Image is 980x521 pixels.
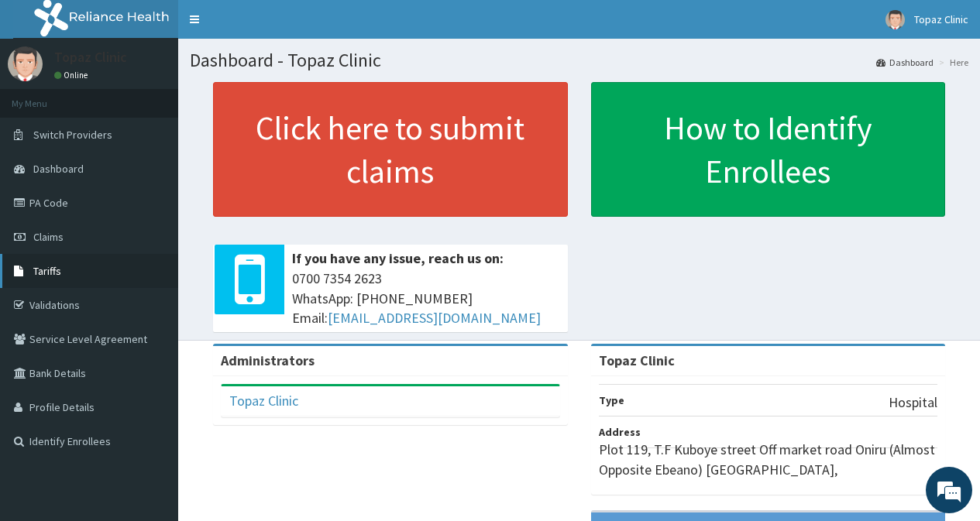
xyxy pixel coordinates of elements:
[8,352,295,406] textarea: Type your message and hit 'Enter'
[591,82,946,217] a: How to Identify Enrollees
[889,392,937,413] p: Hospital
[914,12,968,26] span: Topaz Clinic
[90,159,214,316] span: We're online!
[54,70,91,81] a: Online
[328,309,541,327] a: [EMAIL_ADDRESS][DOMAIN_NAME]
[33,230,64,244] span: Claims
[254,8,291,45] div: Minimize live chat window
[221,351,315,369] b: Administrators
[599,425,641,439] b: Address
[33,128,112,142] span: Switch Providers
[54,50,127,64] p: Topaz Clinic
[190,50,968,70] h1: Dashboard - Topaz Clinic
[292,249,504,267] b: If you have any issue, reach us on:
[229,392,298,410] a: Topaz Clinic
[599,440,938,479] p: Plot 119, T.F Kuboye street Off market road Oniru (Almost Opposite Ebeano) [GEOGRAPHIC_DATA],
[599,393,624,407] b: Type
[599,351,675,369] strong: Topaz Clinic
[876,56,934,69] a: Dashboard
[292,269,560,328] span: 0700 7354 2623 WhatsApp: [PHONE_NUMBER] Email:
[29,77,63,116] img: d_794563401_company_1708531726252_794563401
[213,82,568,217] a: Click here to submit claims
[935,56,968,69] li: Here
[81,87,260,107] div: Chat with us now
[33,162,84,176] span: Dashboard
[33,264,61,278] span: Tariffs
[8,46,43,81] img: User Image
[885,10,905,29] img: User Image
